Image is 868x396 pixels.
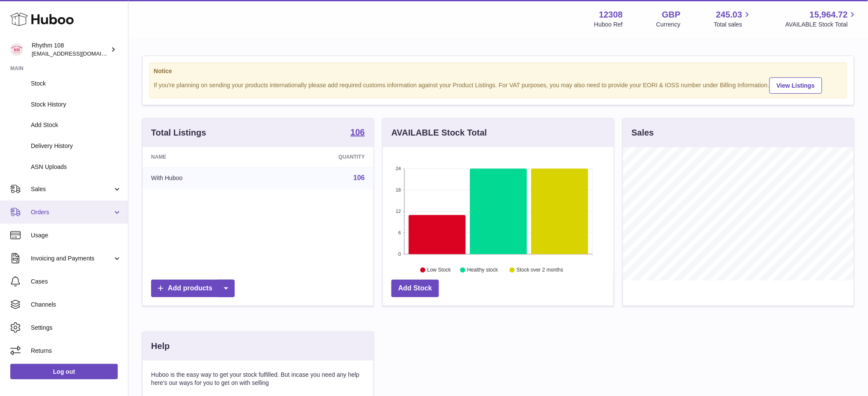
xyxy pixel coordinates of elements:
[32,41,109,58] div: Rhythm 108
[31,278,122,286] span: Cases
[31,301,122,309] span: Channels
[154,76,843,94] div: If you're planning on sending your products internationally please add required customs informati...
[396,187,401,192] text: 18
[151,280,235,297] a: Add products
[31,324,122,332] span: Settings
[151,127,206,139] h3: Total Listings
[516,267,563,273] text: Stock over 2 months
[143,167,264,189] td: With Huboo
[31,142,122,150] span: Delivery History
[632,127,654,139] h3: Sales
[10,364,118,379] a: Log out
[31,254,113,263] span: Invoicing and Payments
[714,9,752,29] a: 245.03 Total sales
[594,21,623,29] div: Huboo Ref
[31,185,113,193] span: Sales
[714,21,752,29] span: Total sales
[391,127,487,139] h3: AVAILABLE Stock Total
[151,371,365,387] p: Huboo is the easy way to get your stock fulfilled. But incase you need any help here's our ways f...
[143,147,264,167] th: Name
[154,67,843,75] strong: Notice
[662,9,680,21] strong: GBP
[396,166,401,171] text: 24
[785,9,858,29] a: 15,964.72 AVAILABLE Stock Total
[467,267,498,273] text: Healthy stock
[264,147,373,167] th: Quantity
[391,280,439,297] a: Add Stock
[31,121,122,129] span: Add Stock
[396,209,401,214] text: 12
[716,9,742,21] span: 245.03
[353,174,365,181] a: 106
[31,347,122,355] span: Returns
[656,21,681,29] div: Currency
[351,128,365,138] a: 106
[427,267,451,273] text: Low Stock
[151,340,170,352] h3: Help
[398,251,401,257] text: 0
[31,208,113,216] span: Orders
[31,100,122,109] span: Stock History
[10,43,23,56] img: internalAdmin-12308@internal.huboo.com
[785,21,858,29] span: AVAILABLE Stock Total
[31,80,122,88] span: Stock
[599,9,623,21] strong: 12308
[398,230,401,235] text: 6
[31,163,122,171] span: ASN Uploads
[810,9,848,21] span: 15,964.72
[770,77,822,94] a: View Listings
[32,50,126,57] span: [EMAIL_ADDRESS][DOMAIN_NAME]
[351,128,365,136] strong: 106
[31,231,122,239] span: Usage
